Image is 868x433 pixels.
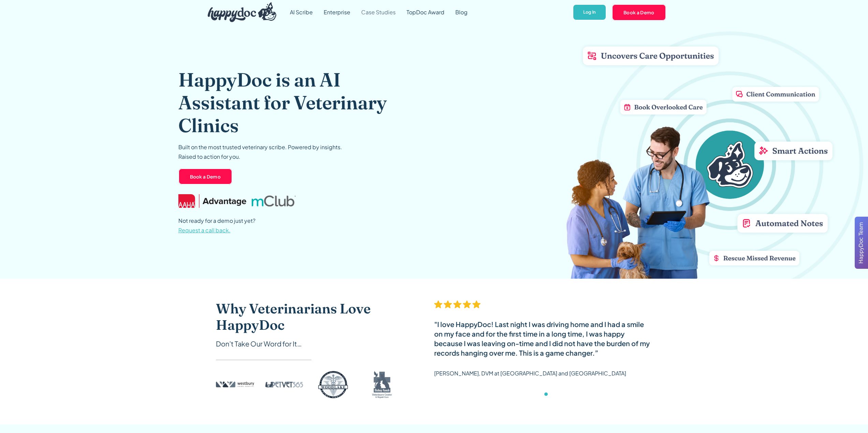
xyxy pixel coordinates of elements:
img: PetVet 365 logo [265,371,303,398]
img: mclub logo [252,196,295,206]
img: AAHA Advantage logo [178,194,247,208]
a: home [202,1,277,24]
a: Book a Demo [178,168,233,185]
div: 4 of 6 [434,300,652,403]
a: Log In [573,4,606,21]
div: Show slide 2 of 6 [533,392,536,396]
a: Book a Demo [612,4,666,20]
div: Don’t Take Our Word for It… [216,339,407,349]
div: Show slide 1 of 6 [527,392,531,396]
span: Request a call back. [178,227,231,234]
div: Show slide 5 of 6 [550,392,553,396]
p: Built on the most trusted veterinary scribe. Powered by insights. Raised to action for you. [178,142,342,161]
div: "I love HappyDoc! Last night I was driving home and I had a smile on my face and for the first ti... [434,320,652,358]
img: HappyDoc Logo: A happy dog with his ear up, listening. [208,2,277,22]
div: Show slide 3 of 6 [539,392,542,396]
img: Woodlake logo [314,371,352,398]
p: [PERSON_NAME], DVM at [GEOGRAPHIC_DATA] and [GEOGRAPHIC_DATA] [434,369,626,378]
div: Show slide 4 of 6 [544,392,548,396]
div: Show slide 6 of 6 [555,392,559,396]
p: Not ready for a demo just yet? [178,216,255,235]
h1: HappyDoc is an AI Assistant for Veterinary Clinics [178,68,409,137]
div: carousel [434,300,652,403]
img: Bishop Ranch logo [363,371,401,398]
h2: Why Veterinarians Love HappyDoc [216,300,407,333]
img: Westbury [216,371,254,398]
